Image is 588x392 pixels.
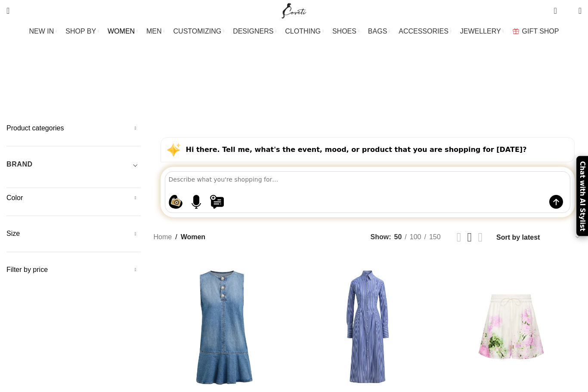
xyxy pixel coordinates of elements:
[29,27,54,35] span: NEW IN
[371,231,391,243] span: Show
[457,231,461,244] a: Grid view 2
[295,77,350,98] a: Modest fashion
[146,27,162,35] span: MEN
[332,23,359,40] a: SHOES
[478,231,483,244] a: Grid view 4
[391,231,405,243] a: 50
[122,83,166,91] span: Accessories
[173,27,222,35] span: CUSTOMIZING
[563,2,572,19] div: My Wishlist
[254,77,282,98] a: Jewelry
[65,27,96,35] span: SHOP BY
[2,2,14,19] a: Search
[285,23,324,40] a: CLOTHING
[6,229,141,238] h5: Size
[6,265,141,275] h5: Filter by price
[108,23,138,40] a: WOMEN
[407,231,424,243] a: 100
[399,23,452,40] a: ACCESSORIES
[362,83,432,91] span: Seasonal Selection
[549,2,561,19] a: 0
[154,231,172,243] a: Home
[179,77,196,98] a: Bags
[6,123,141,133] h5: Product categories
[2,23,586,40] div: Main navigation
[513,28,519,34] img: GiftBag
[295,83,350,91] span: Modest fashion
[426,231,444,243] a: 150
[460,23,504,40] a: JEWELLERY
[65,23,99,40] a: SHOP BY
[146,23,164,40] a: MEN
[460,27,501,35] span: JEWELLERY
[399,27,449,35] span: ACCESSORIES
[173,23,225,40] a: CUSTOMIZING
[254,83,282,91] span: Jewelry
[233,23,276,40] a: DESIGNERS
[554,4,561,11] span: 0
[429,233,441,241] span: 150
[154,231,206,243] nav: Breadcrumb
[467,231,472,244] a: Grid view 3
[522,27,559,35] span: GIFT SHOP
[29,23,57,40] a: NEW IN
[6,193,141,203] h5: Color
[6,159,141,175] div: Toggle filter
[410,233,421,241] span: 100
[209,77,241,98] a: Clothing
[262,49,327,72] h1: Women
[445,83,466,91] span: Shoes
[179,83,196,91] span: Bags
[445,77,466,98] a: Shoes
[108,27,135,35] span: WOMEN
[394,233,402,241] span: 50
[181,231,205,243] span: Women
[513,23,559,40] a: GIFT SHOP
[209,83,241,91] span: Clothing
[332,27,356,35] span: SHOES
[233,27,273,35] span: DESIGNERS
[368,23,390,40] a: BAGS
[240,52,262,69] a: Go back
[6,160,33,169] h5: BRAND
[495,231,582,244] select: Shop order
[122,77,166,98] a: Accessories
[565,9,572,15] span: 0
[285,27,321,35] span: CLOTHING
[368,27,387,35] span: BAGS
[362,77,432,98] a: Seasonal Selection
[280,6,309,14] a: Site logo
